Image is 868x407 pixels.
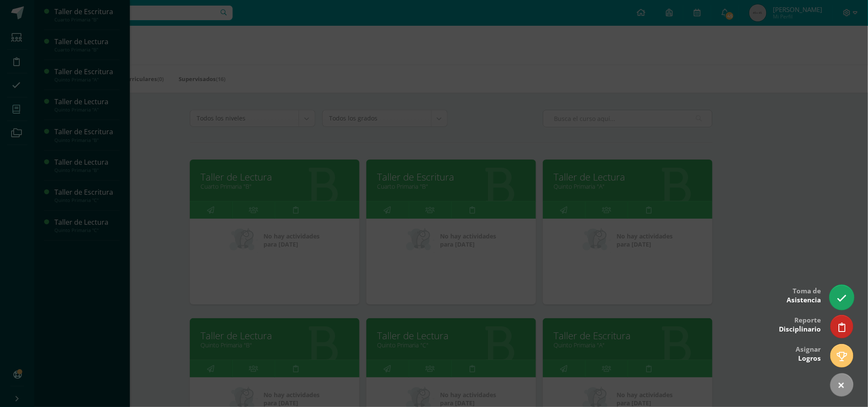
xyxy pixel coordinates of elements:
[779,325,821,334] span: Disciplinario
[796,339,821,367] div: Asignar
[798,354,821,363] span: Logros
[787,281,821,309] div: Toma de
[787,295,821,304] span: Asistencia
[779,310,821,338] div: Reporte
